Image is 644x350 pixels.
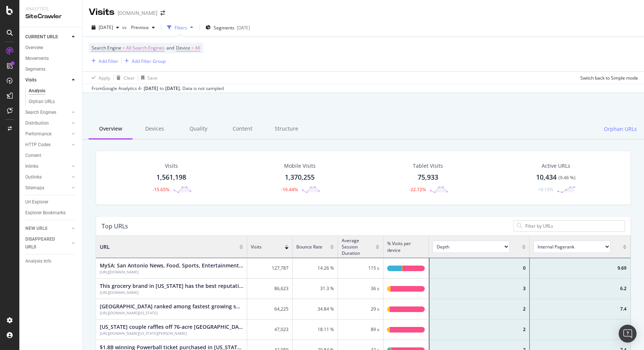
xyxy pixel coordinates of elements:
div: -22.72% [409,186,426,193]
a: NEW URLS [25,225,70,232]
div: 127,787 [247,258,293,279]
div: 89 s [338,320,383,340]
a: CURRENT URLS [25,33,70,41]
span: Previous [128,24,149,30]
div: Switch back to Simple mode [580,75,638,81]
div: Explorer Bookmarks [25,209,66,217]
div: 34.84 % [293,299,338,320]
div: CURRENT URLS [25,33,58,41]
button: Segments[DATE] [203,22,253,33]
div: Visits [165,162,178,170]
div: 75,933 [418,173,438,182]
span: [object Object] [433,241,518,253]
div: Analysis [29,87,45,95]
div: 1,561,198 [156,173,186,182]
button: Save [138,72,157,84]
div: 18.11 % [293,320,338,340]
span: 2025 Sep. 10th [99,24,113,30]
button: Filters [164,22,196,33]
div: Analytics [25,6,76,12]
div: 3 [429,279,530,299]
div: Visits [25,76,36,84]
div: Sitemaps [25,184,44,192]
div: Mobile Visits [284,162,316,170]
div: [DOMAIN_NAME] [118,9,157,17]
div: 10,434 [536,173,576,182]
a: Sitemaps [25,184,70,192]
button: Apply [89,72,110,84]
span: Search Engine [92,45,121,51]
div: Filters [175,25,187,31]
a: Url Explorer [25,198,77,206]
div: Content [220,119,264,139]
div: MySA: San Antonio News, Food, Sports, Entertainment and Travel [100,269,243,274]
div: Save [147,75,157,81]
div: New Braunfels ranked among fastest growing suburbs in the US [100,303,243,310]
div: Add Filter [99,58,118,64]
span: vs [122,24,128,30]
input: Filter by URLs [525,222,622,229]
a: Overview [25,44,77,52]
a: Distribution [25,119,70,127]
div: Orphan URLs [29,98,55,106]
span: = [191,45,194,51]
div: This grocery brand in Texas has the best reputation in the US [100,282,243,290]
div: 2 [429,320,530,340]
div: Overview [25,44,43,52]
span: % Visits per device [387,240,421,253]
a: Explorer Bookmarks [25,209,77,217]
span: Device [176,45,190,51]
div: Add Filter Group [132,58,166,64]
a: Visits [25,76,70,84]
a: Analysis Info [25,257,77,265]
div: Content [25,152,41,160]
div: Url Explorer [25,198,48,206]
div: 86,623 [247,279,293,299]
div: Open Intercom Messenger [619,325,637,343]
span: [object Object] [533,241,619,253]
div: 7.4 [530,320,631,340]
div: Segments [25,65,45,73]
div: ( 9.46 % ) [558,174,576,181]
div: 7.4 [530,299,631,320]
div: Search Engines [25,109,56,116]
span: Active URLs [542,162,570,169]
span: Orphan URLs [604,125,637,133]
div: 64,225 [247,299,293,320]
div: 31.3 % [293,279,338,299]
div: -15.65% [153,186,169,193]
span: All Search Engines [126,43,165,53]
div: [DATE] [144,85,158,92]
div: DISAPPEARED URLS [25,235,63,251]
div: HTTP Codes [25,141,51,149]
a: Movements [25,55,77,62]
span: All [195,43,200,53]
div: 115 s [338,258,383,279]
div: 29 s [338,299,383,320]
div: Texas couple raffles off 76-acre Hill Country land for $6.40 [100,323,243,331]
div: 2 [429,299,530,320]
div: Quality [176,119,220,139]
a: Inlinks [25,163,70,170]
a: Search Engines [25,109,70,116]
div: +0.13% [538,186,553,193]
span: Visits [251,244,262,250]
div: 6.2 [530,279,631,299]
span: Segments [214,25,235,31]
a: Content [25,152,77,160]
div: 36 s [338,279,383,299]
button: Clear [114,72,135,84]
a: Orphan URLs [29,98,77,106]
a: DISAPPEARED URLS [25,235,70,251]
div: Visits [89,6,115,19]
a: Segments [25,65,77,73]
div: Inlinks [25,163,38,170]
span: Average Session Duration [342,237,372,256]
div: Structure [264,119,308,139]
div: SiteCrawler [25,12,76,21]
div: Outlinks [25,173,42,181]
button: Add Filter [89,57,118,65]
div: 0 [429,258,530,279]
a: Outlinks [25,173,70,181]
div: 1,370,255 [285,173,315,182]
